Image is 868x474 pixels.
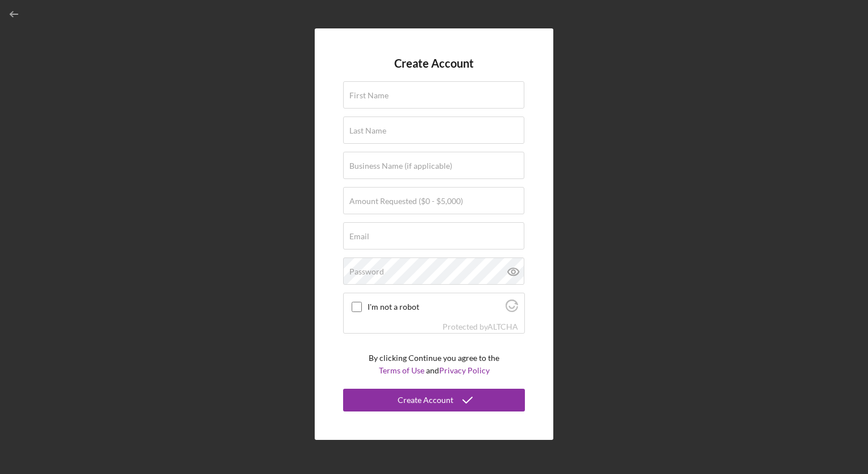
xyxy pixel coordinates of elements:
h4: Create Account [394,57,474,70]
button: Create Account [343,389,525,411]
label: Amount Requested ($0 - $5,000) [349,197,463,206]
a: Visit Altcha.org [506,304,518,314]
label: First Name [349,91,389,100]
label: Password [349,267,384,276]
div: Protected by [443,322,518,331]
label: Email [349,232,369,241]
label: Last Name [349,126,386,135]
label: I'm not a robot [368,302,502,311]
a: Visit Altcha.org [487,322,518,331]
label: Business Name (if applicable) [349,161,452,171]
div: Create Account [398,389,453,411]
a: Privacy Policy [439,365,490,375]
a: Terms of Use [379,365,424,375]
p: By clicking Continue you agree to the and [369,352,499,377]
